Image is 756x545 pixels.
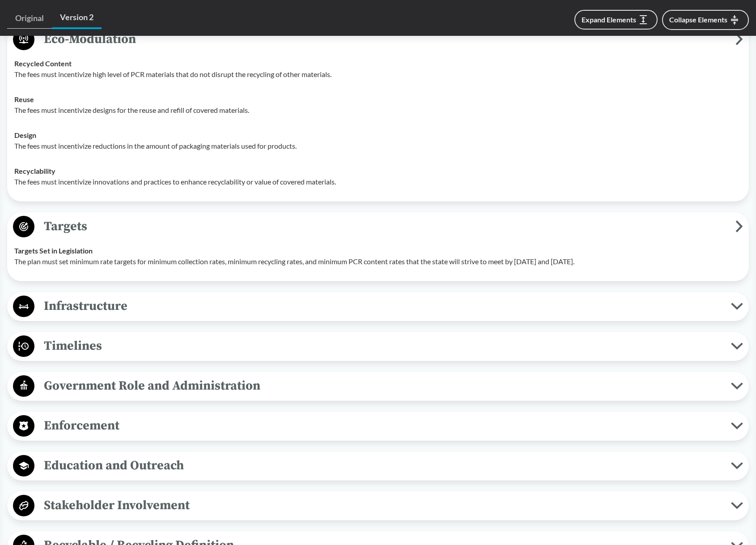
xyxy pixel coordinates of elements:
strong: Recycled Content [14,59,72,68]
button: Collapse Elements [662,10,749,30]
a: Original [7,8,52,29]
strong: Reuse [14,95,34,103]
p: The plan must set minimum rate targets for minimum collection rates, minimum recycling rates, and... [14,256,742,267]
strong: Recyclability [14,167,55,175]
p: The fees must incentivize reductions in the amount of packaging materials used for products. [14,141,742,151]
button: Government Role and Administration [10,375,746,398]
button: Stakeholder Involvement [10,494,746,517]
p: The fees must incentivize innovations and practices to enhance recyclability or value of covered ... [14,176,742,187]
strong: Design [14,131,36,139]
button: Education and Outreach [10,455,746,477]
span: Timelines [34,336,731,356]
span: Infrastructure [34,296,731,316]
span: Targets [34,216,735,236]
span: Education and Outreach [34,455,731,476]
button: Expand Elements [574,10,658,30]
span: Stakeholder Involvement [34,495,731,515]
a: Version 2 [52,7,102,29]
button: Eco-Modulation [10,28,746,51]
p: The fees must incentivize designs for the reuse and refill of covered materials. [14,105,742,116]
p: The fees must incentivize high level of PCR materials that do not disrupt the recycling of other ... [14,69,742,80]
button: Infrastructure [10,295,746,318]
span: Government Role and Administration [34,376,731,396]
button: Enforcement [10,415,746,438]
strong: Targets Set in Legislation [14,246,93,255]
button: Timelines [10,335,746,358]
span: Enforcement [34,416,731,436]
button: Targets [10,215,746,238]
span: Eco-Modulation [34,29,735,49]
